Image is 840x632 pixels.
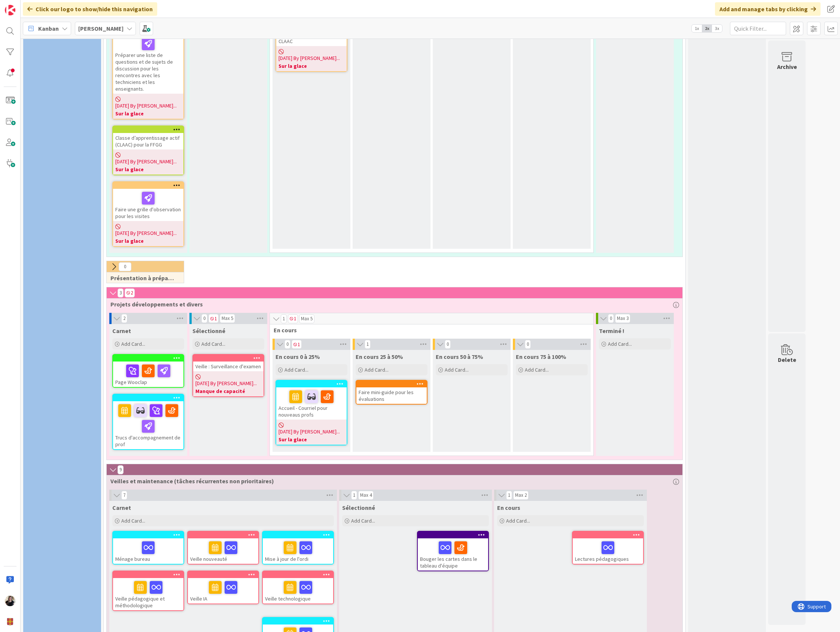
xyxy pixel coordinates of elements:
div: Max 4 [360,493,372,497]
div: Faire mini-guide pour les évaluations [356,387,427,404]
div: Archive [777,62,797,71]
span: 3x [712,25,722,32]
span: 3 [118,288,124,297]
span: Kanban [38,24,59,33]
div: Veille IA [188,578,258,604]
span: Veilles et maintenance (tâches récurrentes non prioritaires) [110,477,673,485]
span: 9 [118,465,124,474]
span: [DATE] By [PERSON_NAME]... [115,102,177,110]
span: Add Card... [506,517,530,524]
div: Bouger les cartes dans le tableau d'équipe [418,538,488,571]
span: 0 [445,340,451,349]
a: Lectures pédagogiques [572,531,644,565]
div: Mise à jour de l'ordi [263,532,333,564]
a: Veille : Surveillance d'examen[DATE] By [PERSON_NAME]...Manque de capacité [192,354,264,397]
span: 0 [608,314,614,323]
b: Manque de capacité [195,387,261,395]
span: 1 [209,314,219,323]
span: 1x [692,25,702,32]
span: Sélectionné [192,327,225,335]
div: Page Wooclap [113,355,183,387]
div: Ménage bureau [113,532,183,564]
span: 2 [125,288,135,297]
div: Mise à jour de l'ordi [263,538,333,564]
a: Veille technologique [262,571,334,604]
a: Ménage bureau [112,531,184,565]
span: En cours 0 à 25% [276,353,320,360]
div: Classe d’apprentissage actif (CLAAC) pour la FFGG [113,133,183,149]
div: Max 5 [301,317,313,321]
div: Accueil - Courriel pour nouveaus profs [276,387,347,420]
span: 1 [288,314,298,323]
span: [DATE] By [PERSON_NAME]... [115,229,177,237]
span: Add Card... [201,341,225,347]
a: Classe d’apprentissage actif (CLAAC) pour la FFGG[DATE] By [PERSON_NAME]...Sur la glace [112,126,184,175]
div: Veille : Surveillance d'examen [193,362,264,371]
span: 2x [702,25,712,32]
span: [DATE] By [PERSON_NAME]... [115,158,177,166]
span: Add Card... [365,366,389,373]
div: Faire mini-guide pour les évaluations [356,381,427,404]
b: Sur la glace [279,62,344,70]
span: Add Card... [608,341,632,347]
span: 0 [284,340,290,349]
b: Sur la glace [115,237,181,245]
span: En cours [274,326,584,334]
span: 1 [281,314,287,323]
a: Mise à jour de l'ordi [262,531,334,565]
div: Trucs d'accompagnement de prof [113,401,183,449]
span: 7 [121,491,127,500]
a: Trucs d'accompagnement de prof [112,394,184,450]
div: Bouger les cartes dans le tableau d'équipe [418,532,488,571]
span: Add Card... [121,341,145,347]
span: 0 [201,314,207,323]
img: Visit kanbanzone.com [5,5,15,15]
span: 2 [121,314,127,323]
span: Add Card... [284,366,308,373]
span: Add Card... [121,517,145,524]
span: Présentation à préparer/organisation/événement [110,274,174,282]
div: Faire une grille d'observation pour les visites [113,189,183,221]
span: Terminé ! [599,327,624,335]
span: En cours [497,504,520,511]
img: avatar [5,617,15,627]
span: 1 [292,340,302,349]
span: 0 [119,262,131,271]
span: En cours 75 à 100% [516,353,566,360]
div: Préparer une liste de questions et de sujets de discussion pour les rencontres avec les technicie... [113,34,183,94]
div: Veille nouveauté [188,538,258,564]
span: [DATE] By [PERSON_NAME]... [279,428,340,436]
div: Veille : Surveillance d'examen [193,355,264,371]
img: MB [5,596,15,606]
div: Veille technologique [263,578,333,604]
span: En cours 25 à 50% [356,353,403,360]
div: Lectures pédagogiques [573,532,643,564]
span: Add Card... [525,366,549,373]
div: Ménage bureau [113,538,183,564]
a: Identifier les besoins pour la CLAAC[DATE] By [PERSON_NAME]...Sur la glace [276,6,347,72]
span: Sélectionné [342,504,375,511]
b: [PERSON_NAME] [78,25,124,32]
div: Faire une grille d'observation pour les visites [113,182,183,221]
div: Classe d’apprentissage actif (CLAAC) pour la FFGG [113,126,183,149]
div: Veille technologique [263,571,333,604]
a: Faire une grille d'observation pour les visites[DATE] By [PERSON_NAME]...Sur la glace [112,181,184,247]
div: Veille IA [188,571,258,604]
span: 1 [506,491,512,500]
div: Veille pédagogique et méthodologique [113,578,183,610]
span: Add Card... [351,517,375,524]
a: Veille IA [187,571,259,604]
a: Page Wooclap [112,354,184,388]
div: Préparer une liste de questions et de sujets de discussion pour les rencontres avec les technicie... [113,28,183,94]
span: En cours 50 à 75% [436,353,483,360]
b: Sur la glace [115,110,181,117]
span: Add Card... [445,366,469,373]
div: Click our logo to show/hide this navigation [23,2,157,16]
a: Accueil - Courriel pour nouveaus profs[DATE] By [PERSON_NAME]...Sur la glace [276,380,347,445]
div: Max 3 [617,317,629,320]
a: Faire mini-guide pour les évaluations [356,380,427,405]
span: [DATE] By [PERSON_NAME]... [195,379,257,387]
input: Quick Filter... [730,22,786,35]
span: Carnet [112,327,131,335]
div: Veille pédagogique et méthodologique [113,571,183,610]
